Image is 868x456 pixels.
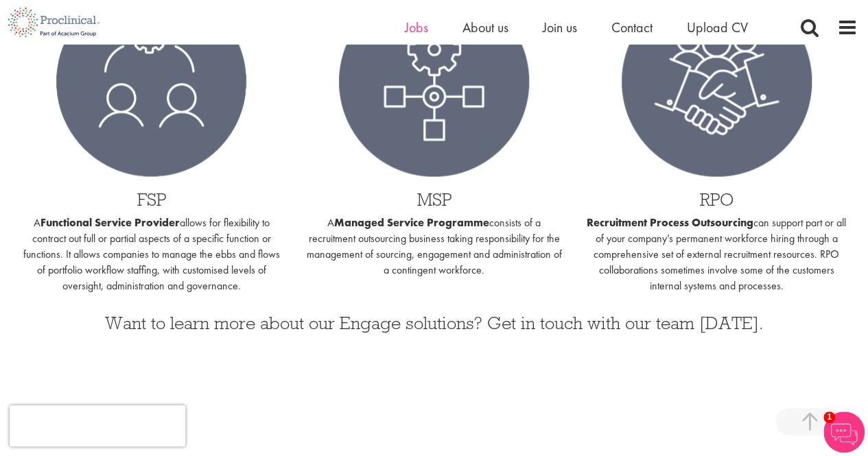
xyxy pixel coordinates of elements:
span: A consists of a recruitment outsourcing business taking responsibility for the management of sour... [306,215,561,277]
b: Recruitment Process Outsourcing [587,215,753,230]
a: Contact [611,19,653,36]
a: About us [462,19,508,36]
h3: MSP [303,191,565,208]
h3: FSP [21,191,283,208]
h3: RPO [585,191,847,208]
iframe: reCAPTCHA [10,405,185,446]
p: can support part or all of your company’s permanent workforce hiring through a comprehensive set ... [585,215,847,293]
a: Jobs [405,19,428,36]
span: A allows for flexibility to contract out full or partial aspects of a specific function or functi... [23,215,280,292]
h3: Want to learn more about our Engage solutions? Get in touch with our team [DATE]. [10,314,858,332]
a: Upload CV [687,19,748,36]
span: 1 [823,411,835,423]
a: Join us [543,19,577,36]
img: Chatbot [823,411,865,453]
b: Managed Service Programme [334,215,489,230]
b: Functional Service Provider [40,215,180,230]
